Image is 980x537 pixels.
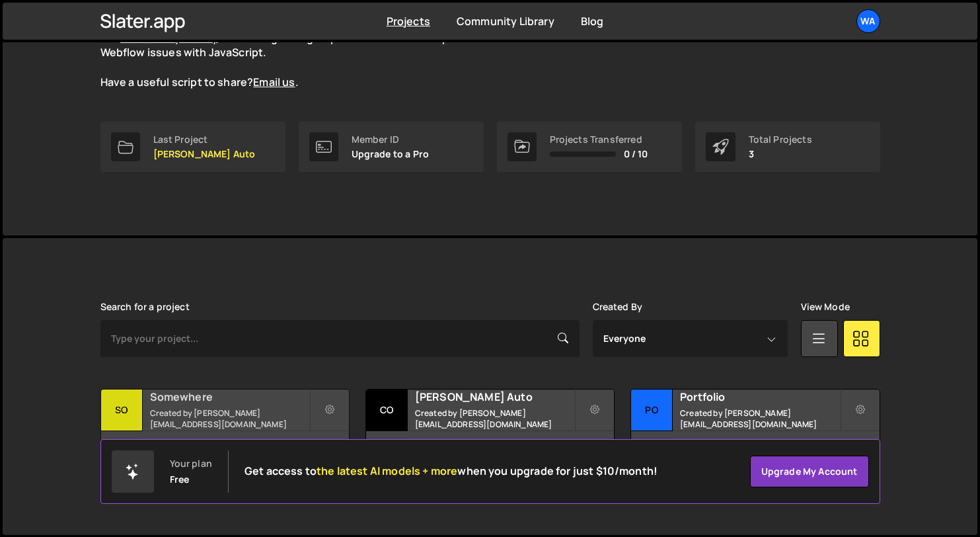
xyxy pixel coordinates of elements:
[415,390,574,404] h2: [PERSON_NAME] Auto
[366,431,614,471] div: 7 pages, last updated by [DATE]
[245,465,658,477] h2: Get access to when you upgrade for just $10/month!
[624,149,648,159] span: 0 / 10
[631,431,879,471] div: No pages have been added to this project
[550,134,648,145] div: Projects Transferred
[352,149,430,159] p: Upgrade to a Pro
[631,390,673,431] div: Po
[387,14,430,28] a: Projects
[749,134,812,145] div: Total Projects
[856,9,880,33] a: Wa
[101,431,349,471] div: 13 pages, last updated by [DATE]
[150,390,309,404] h2: Somewhere
[170,474,190,485] div: Free
[365,389,615,472] a: Co [PERSON_NAME] Auto Created by [PERSON_NAME][EMAIL_ADDRESS][DOMAIN_NAME] 7 pages, last updated ...
[100,320,580,357] input: Type your project...
[153,149,256,159] p: [PERSON_NAME] Auto
[100,30,576,90] p: The is live and growing. Explore the curated scripts to solve common Webflow issues with JavaScri...
[150,407,309,430] small: Created by [PERSON_NAME][EMAIL_ADDRESS][DOMAIN_NAME]
[101,390,143,431] div: So
[749,149,812,159] p: 3
[100,122,285,172] a: Last Project [PERSON_NAME] Auto
[100,302,190,312] label: Search for a project
[415,407,574,430] small: Created by [PERSON_NAME][EMAIL_ADDRESS][DOMAIN_NAME]
[100,389,350,472] a: So Somewhere Created by [PERSON_NAME][EMAIL_ADDRESS][DOMAIN_NAME] 13 pages, last updated by [DATE]
[352,134,430,145] div: Member ID
[253,75,295,89] a: Email us
[680,407,839,430] small: Created by [PERSON_NAME][EMAIL_ADDRESS][DOMAIN_NAME]
[153,134,256,145] div: Last Project
[750,456,869,487] a: Upgrade my account
[801,302,850,312] label: View Mode
[581,14,604,28] a: Blog
[317,464,457,478] span: the latest AI models + more
[170,458,212,469] div: Your plan
[630,389,880,472] a: Po Portfolio Created by [PERSON_NAME][EMAIL_ADDRESS][DOMAIN_NAME] No pages have been added to thi...
[593,302,643,312] label: Created By
[680,390,839,404] h2: Portfolio
[457,14,554,28] a: Community Library
[366,390,408,431] div: Co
